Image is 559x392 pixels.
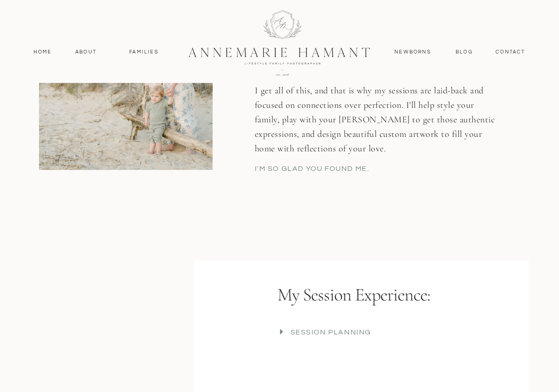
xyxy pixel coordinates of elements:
[255,164,493,176] p: I'm so glad you found me.
[124,48,165,56] a: Families
[491,48,530,56] a: contact
[391,48,435,56] a: Newborns
[454,48,475,56] a: Blog
[73,48,99,56] a: About
[277,284,468,310] h2: My session experience:
[29,48,56,56] a: Home
[291,327,452,343] h3: Session planning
